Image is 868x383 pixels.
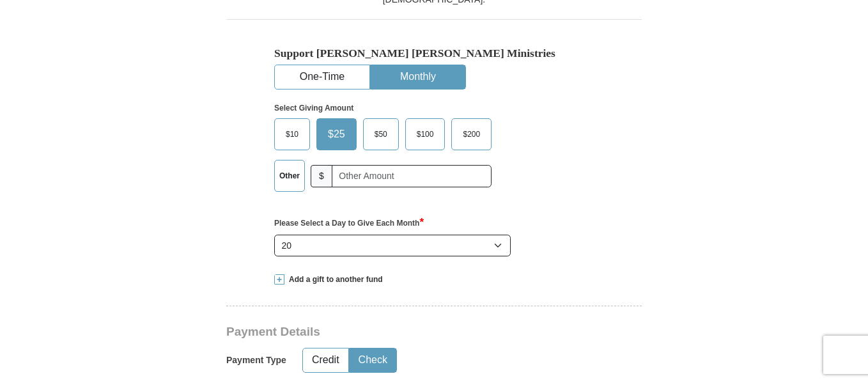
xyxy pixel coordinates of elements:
span: $100 [410,125,440,144]
button: Monthly [371,65,465,89]
strong: Select Giving Amount [274,104,353,113]
button: One-Time [275,65,369,89]
span: Add a gift to another fund [284,274,383,285]
button: Check [350,348,396,372]
span: $ [311,165,332,187]
h5: Payment Type [226,355,286,366]
span: $50 [368,125,394,144]
span: $10 [279,125,305,144]
button: Credit [303,348,348,372]
label: Other [275,160,304,191]
input: Other Amount [332,165,492,187]
span: $25 [322,125,352,144]
span: $200 [456,125,486,144]
h5: Support [PERSON_NAME] [PERSON_NAME] Ministries [274,47,594,60]
h3: Payment Details [226,325,552,340]
strong: Please Select a Day to Give Each Month [274,219,424,228]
